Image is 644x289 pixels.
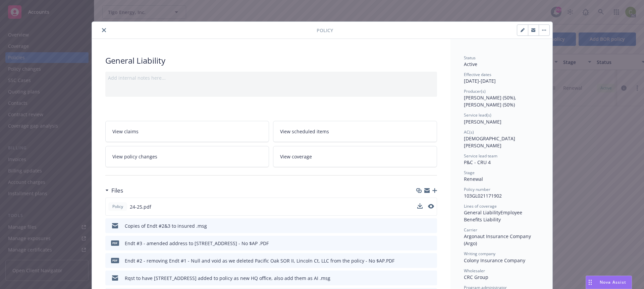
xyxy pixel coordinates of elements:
[464,193,502,199] span: 103GL021171902
[105,121,269,142] a: View claims
[464,187,490,192] span: Policy number
[125,222,207,229] div: Copies of Endt #2&3 to insured .msg
[417,203,423,210] button: download file
[600,279,626,285] span: Nova Assist
[111,204,124,210] span: Policy
[112,128,139,135] span: View claims
[112,153,157,160] span: View policy changes
[464,203,497,209] span: Lines of coverage
[125,240,269,247] div: Endt #3 - amended address to [STREET_ADDRESS] - No $AP .PDF
[464,55,476,61] span: Status
[464,153,497,159] span: Service lead team
[586,276,594,289] div: Drag to move
[464,170,475,175] span: Stage
[418,257,423,264] button: download file
[464,268,485,274] span: Wholesaler
[464,159,491,165] span: P&C - CRU 4
[428,222,434,229] button: preview file
[464,88,486,94] span: Producer(s)
[464,251,495,257] span: Writing company
[464,112,491,118] span: Service lead(s)
[464,61,477,67] span: Active
[428,240,434,247] button: preview file
[428,275,434,282] button: preview file
[464,135,515,149] span: [DEMOGRAPHIC_DATA][PERSON_NAME]
[464,209,524,223] span: Employee Benefits Liability
[111,240,119,245] span: PDF
[464,119,501,125] span: [PERSON_NAME]
[464,176,483,182] span: Renewal
[417,203,423,209] button: download file
[464,72,539,84] div: [DATE] - [DATE]
[428,257,434,264] button: preview file
[280,128,329,135] span: View scheduled items
[125,257,394,264] div: Endt #2 - removing Endt #1 - Null and void as we deleted Pacific Oak SOR II, Lincoln Ct, LLC from...
[111,186,123,195] h3: Files
[428,204,434,209] button: preview file
[464,257,525,264] span: Colony Insurance Company
[464,274,488,280] span: CRC Group
[418,275,423,282] button: download file
[586,276,632,289] button: Nova Assist
[273,146,437,167] a: View coverage
[464,72,491,77] span: Effective dates
[280,153,312,160] span: View coverage
[428,203,434,210] button: preview file
[464,227,477,233] span: Carrier
[464,233,532,246] span: Argonaut Insurance Company (Argo)
[130,203,151,210] span: 24-25.pdf
[105,55,437,66] div: General Liability
[273,121,437,142] a: View scheduled items
[125,275,330,282] div: Rqst to have [STREET_ADDRESS] added to policy as new HQ office, also add them as AI .msg
[464,209,500,216] span: General Liability
[464,129,474,135] span: AC(s)
[105,146,269,167] a: View policy changes
[108,74,434,81] div: Add internal notes here...
[317,27,333,34] span: Policy
[418,222,423,229] button: download file
[418,240,423,247] button: download file
[105,186,123,195] div: Files
[100,26,108,34] button: close
[464,94,518,108] span: [PERSON_NAME] (50%), [PERSON_NAME] (50%)
[111,258,119,263] span: PDF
